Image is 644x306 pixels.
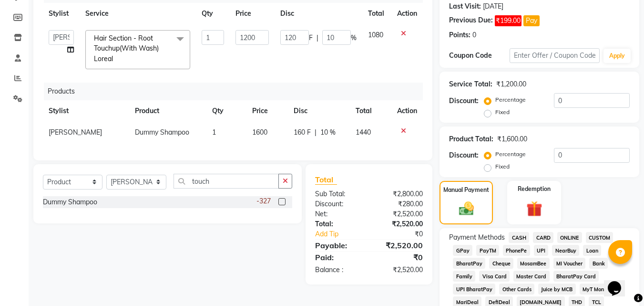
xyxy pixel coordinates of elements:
span: Family [453,271,475,282]
span: F [309,33,313,43]
div: Service Total: [449,79,492,89]
span: GPay [453,245,472,256]
div: ₹2,520.00 [369,219,430,229]
div: ₹2,800.00 [369,189,430,199]
div: Products [44,83,430,100]
div: ₹1,200.00 [496,79,526,89]
th: Service [80,3,196,24]
span: 1080 [368,31,383,39]
label: Fixed [495,108,510,116]
div: Product Total: [449,134,493,144]
span: MI Voucher [553,258,586,269]
div: Discount: [308,199,369,209]
div: Sub Total: [308,189,369,199]
span: BharatPay [453,258,485,269]
span: | [317,33,318,43]
div: Net: [308,209,369,219]
span: UPI [534,245,549,256]
span: 1440 [356,128,371,137]
div: [DATE] [483,1,503,11]
span: CASH [509,232,529,243]
div: Paid: [308,252,369,263]
input: Search or Scan [174,174,279,189]
div: Payable: [308,240,369,251]
span: % [351,33,357,43]
div: Balance : [308,265,369,275]
div: Points: [449,30,470,40]
label: Manual Payment [443,186,489,194]
span: Cheque [489,258,513,269]
th: Action [391,100,423,122]
img: _gift.svg [521,199,547,219]
span: CUSTOM [586,232,613,243]
div: ₹2,520.00 [369,240,430,251]
button: Apply [603,49,631,63]
span: MyT Money [580,284,613,295]
span: ₹199.00 [495,15,521,26]
span: -327 [256,196,271,206]
label: Redemption [518,185,551,193]
div: Total: [308,219,369,229]
div: ₹0 [369,252,430,263]
a: x [113,54,117,63]
input: Enter Offer / Coupon Code [510,48,600,63]
span: ONLINE [557,232,582,243]
div: 0 [472,30,476,40]
th: Disc [275,3,362,24]
a: Add Tip [308,229,379,239]
div: Coupon Code [449,51,509,61]
span: [PERSON_NAME] [49,128,102,137]
th: Action [391,3,423,24]
span: NearBuy [552,245,579,256]
span: 10 % [320,127,336,137]
span: 1600 [252,128,267,137]
div: ₹2,520.00 [369,209,430,219]
span: | [315,127,317,137]
span: Other Cards [499,284,534,295]
th: Total [350,100,391,122]
th: Qty [206,100,246,122]
div: Discount: [449,150,479,160]
span: 1 [212,128,216,137]
div: ₹280.00 [369,199,430,209]
th: Qty [196,3,230,24]
span: BharatPay Card [553,271,599,282]
img: _cash.svg [454,200,479,217]
span: Hair Section - Root Touchup(With Wash) Loreal [94,34,159,63]
span: MosamBee [517,258,550,269]
span: Dummy Shampoo [135,128,189,137]
th: Price [246,100,288,122]
div: Previous Due: [449,15,493,26]
span: Juice by MCB [538,284,576,295]
span: PhonePe [503,245,530,256]
th: Product [129,100,206,122]
div: Last Visit: [449,1,481,11]
th: Stylist [43,3,80,24]
iframe: chat widget [604,268,634,296]
span: PayTM [476,245,499,256]
span: Master Card [513,271,550,282]
div: ₹0 [379,229,430,239]
div: Dummy Shampoo [43,197,97,207]
span: UPI BharatPay [453,284,495,295]
div: ₹2,520.00 [369,265,430,275]
label: Percentage [495,150,526,158]
div: ₹1,600.00 [497,134,527,144]
label: Percentage [495,95,526,104]
button: Pay [523,15,540,26]
th: Stylist [43,100,129,122]
th: Price [230,3,274,24]
span: CARD [533,232,553,243]
th: Disc [288,100,350,122]
span: Visa Card [479,271,510,282]
label: Fixed [495,162,510,171]
span: Total [315,175,337,185]
th: Total [362,3,391,24]
span: Bank [589,258,608,269]
span: Payment Methods [449,232,505,243]
span: 160 F [294,127,311,137]
div: Discount: [449,96,479,106]
span: Loan [583,245,601,256]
